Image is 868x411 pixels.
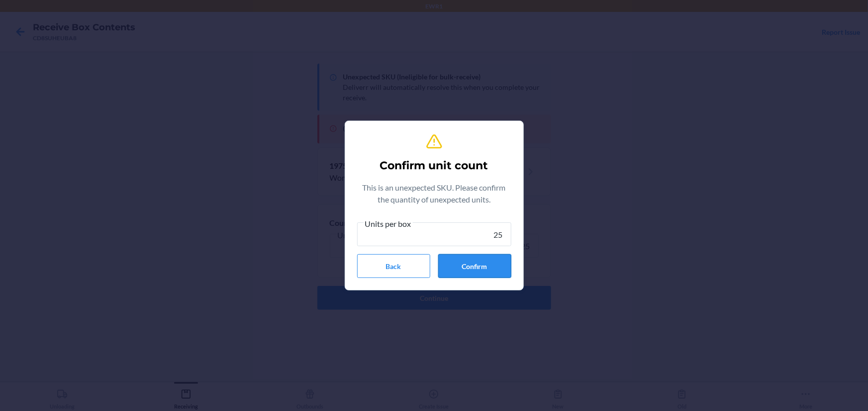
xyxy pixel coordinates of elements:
span: Units per box [364,219,413,229]
p: This is an unexpected SKU. Please confirm the quantity of unexpected units. [357,182,511,205]
button: Confirm [438,254,511,278]
input: Units per box [357,222,511,246]
button: Back [357,254,430,278]
h2: Confirm unit count [380,158,488,174]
